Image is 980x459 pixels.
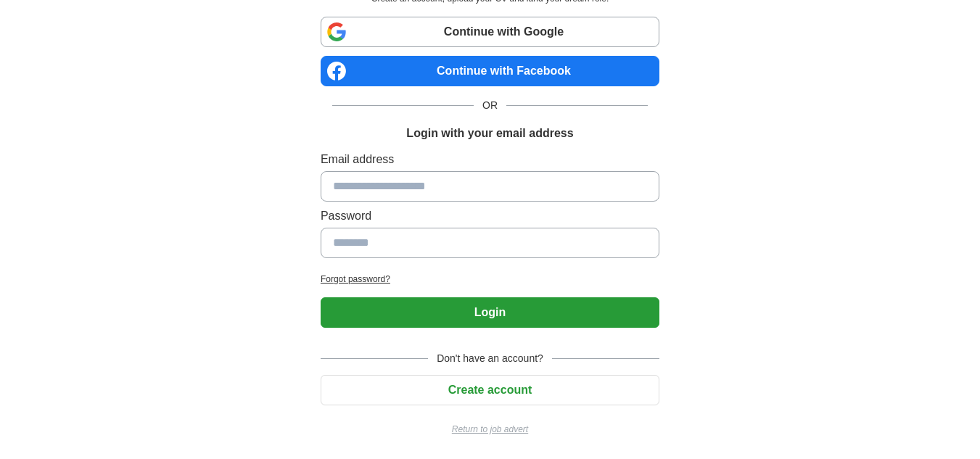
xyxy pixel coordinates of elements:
button: Create account [321,375,659,405]
label: Email address [321,151,659,168]
a: Forgot password? [321,273,659,286]
a: Create account [321,384,659,396]
label: Password [321,207,659,225]
span: Don't have an account? [428,351,552,366]
span: OR [474,98,506,113]
a: Continue with Facebook [321,56,659,86]
button: Login [321,297,659,328]
h1: Login with your email address [406,125,573,142]
a: Return to job advert [321,423,659,436]
a: Continue with Google [321,17,659,47]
